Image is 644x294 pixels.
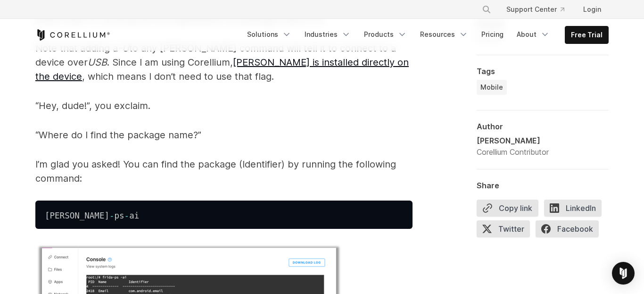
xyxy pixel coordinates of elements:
[88,57,107,68] span: USB
[241,26,297,43] a: Solutions
[35,159,396,184] span: I’m glad you asked! You can find the package (Identifier) by running the following command:
[241,26,609,44] div: Navigation Menu
[414,26,474,43] a: Resources
[477,200,538,217] button: Copy link
[576,1,609,18] a: Login
[477,220,536,241] a: Twitter
[612,262,635,285] div: Open Intercom Messenger
[477,80,507,95] a: Mobile
[536,220,599,237] span: Facebook
[477,122,609,131] div: Author
[536,220,604,241] a: Facebook
[299,26,356,43] a: Industries
[477,135,609,158] a: [PERSON_NAME] Corellium Contributor
[35,57,409,82] span: . Since I am using Corellium, , which means I don’t need to use that flag.
[511,26,555,43] a: About
[358,26,413,43] a: Products
[35,29,110,41] a: Corellium Home
[478,1,495,18] button: Search
[109,211,115,220] span: -
[124,211,130,220] span: -
[476,26,509,43] a: Pricing
[45,211,139,220] code: [PERSON_NAME] ps ai
[35,100,150,111] span: “Hey, dude!”, you exclaim.
[477,220,530,237] span: Twitter
[477,146,549,158] div: Corellium Contributor
[477,67,609,76] div: Tags
[471,1,609,18] div: Navigation Menu
[480,83,503,92] span: Mobile
[544,200,602,217] span: LinkedIn
[477,181,609,190] div: Share
[477,135,549,146] div: [PERSON_NAME]
[544,200,607,220] a: LinkedIn
[499,1,572,18] a: Support Center
[565,26,608,43] a: Free Trial
[35,129,201,141] span: “Where do I find the package name?”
